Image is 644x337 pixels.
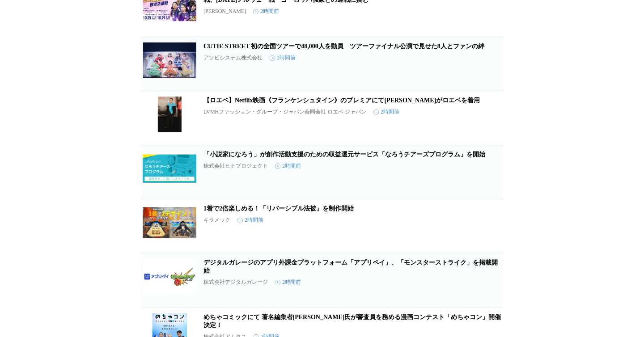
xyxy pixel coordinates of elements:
time: 2時間前 [373,108,399,116]
a: 【ロエベ】Netflix映画《フランケンシュタイン》のプレミアにて[PERSON_NAME]がロエベを着用 [203,97,480,104]
a: CUTIE STREET 初の全国ツアーで48,000人を動員 ツアーファイナル公演で見せた8人とファンの絆 [203,43,484,50]
img: デジタルガレージのアプリ外課金プラットフォーム「アプリペイ」、「モンスターストライク」を掲載開始 [143,259,196,295]
time: 2時間前 [253,8,279,15]
img: 【ロエベ】Netflix映画《フランケンシュタイン》のプレミアにてフェリックス・カメラーがロエベを着用 [143,97,196,132]
a: デジタルガレージのアプリ外課金プラットフォーム「アプリペイ」、「モンスターストライク」を掲載開始 [203,259,498,274]
time: 2時間前 [275,162,301,170]
img: 1着で2倍楽しめる！「リバーシブル法被」を制作開始 [143,205,196,240]
time: 2時間前 [237,216,263,224]
time: 2時間前 [270,54,296,62]
p: LVMHファッション・グループ・ジャパン合同会社 ロエベ ジャパン [203,108,366,116]
p: アソビシステム株式会社 [203,54,263,62]
p: 株式会社ヒナプロジェクト [203,162,268,170]
img: CUTIE STREET 初の全国ツアーで48,000人を動員 ツアーファイナル公演で見せた8人とファンの絆 [143,42,196,78]
a: めちゃコミックにて 著名編集者[PERSON_NAME]氏が審査員を務める漫画コンテスト「めちゃコン」開催決定！ [203,314,501,329]
a: 「小説家になろう」が創作活動支援のための収益還元サービス「なろうチアーズプログラム」を開始 [203,151,485,158]
img: 「小説家になろう」が創作活動支援のための収益還元サービス「なろうチアーズプログラム」を開始 [143,151,196,186]
p: 株式会社デジタルガレージ [203,278,268,286]
p: [PERSON_NAME] [203,8,246,15]
time: 2時間前 [275,278,301,286]
p: キラメック [203,216,230,224]
a: 1着で2倍楽しめる！「リバーシブル法被」を制作開始 [203,205,354,212]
